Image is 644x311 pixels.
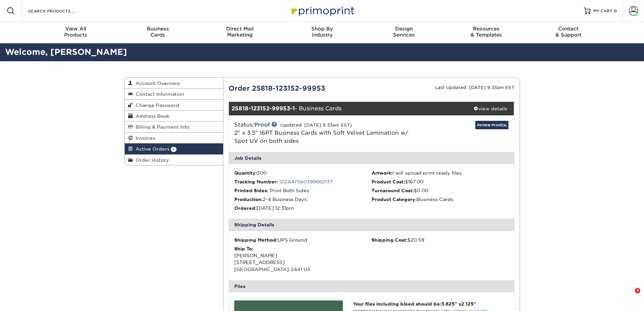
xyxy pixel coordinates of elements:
[229,280,514,292] div: Files
[234,197,263,202] strong: Production:
[527,26,610,32] span: Contact
[27,7,93,15] input: SEARCH PRODUCTS.....
[467,105,514,112] div: view details
[125,121,223,132] a: Billing & Payment Info
[125,155,223,165] a: Order History
[232,105,295,112] strong: 25818-123152-99953-1
[2,290,57,309] iframe: Google Customer Reviews
[133,146,169,152] span: Active Orders
[133,103,179,108] span: Change Password
[234,205,257,211] strong: Ordered:
[234,179,278,184] strong: Tracking Number:
[199,22,281,43] a: Direct MailMarketing
[372,170,509,176] li: I will upload print ready files.
[270,188,309,193] span: Print Both Sides
[527,22,610,43] a: Contact& Support
[281,22,363,43] a: Shop ByIndustry
[435,85,515,90] small: Last Updated: [DATE] 9:33am EST
[621,288,637,304] iframe: Intercom live chat
[363,26,445,32] span: Design
[223,83,372,93] div: Order 25818-123152-99953
[133,124,189,130] span: Billing & Payment Info
[117,22,199,43] a: BusinessCards
[281,26,363,32] span: Shop By
[229,102,467,115] div: - Business Cards
[125,143,223,154] a: Active Orders 1
[234,130,408,144] a: 2" x 3.5" 16PT Business Cards with Soft Velvet Lamination w/ Spot UV on both sides
[441,301,455,307] span: 3.625
[125,100,223,111] a: Change Password
[593,8,613,14] span: MY CART
[445,26,527,32] span: Resources
[35,26,117,38] div: Products
[280,123,352,128] small: (updated: [DATE] 9:33am EST)
[372,170,392,176] strong: Artwork:
[125,133,223,143] a: Invoices
[234,188,268,193] strong: Printed Sides:
[117,26,199,38] div: Cards
[133,157,169,163] span: Order History
[35,22,117,43] a: View AllProducts
[234,196,372,203] li: 2-4 Business Days
[229,219,514,231] div: Shipping Details
[234,245,372,273] div: [PERSON_NAME] [STREET_ADDRESS] [GEOGRAPHIC_DATA]-2441 US
[171,147,176,152] span: 1
[445,22,527,43] a: Resources& Templates
[614,8,617,13] span: 0
[234,170,257,176] strong: Quantity:
[279,179,333,184] a: 1Z2A47560399682137
[35,26,117,32] span: View All
[199,26,281,38] div: Marketing
[445,26,527,38] div: & Templates
[372,179,405,184] strong: Product Cost:
[125,78,223,89] a: Account Overview
[372,237,407,243] strong: Shipping Cost:
[372,197,417,202] strong: Product Category:
[234,246,253,251] strong: Ship To:
[281,26,363,38] div: Industry
[133,81,180,86] span: Account Overview
[254,121,270,128] a: Proof
[125,89,223,99] a: Contact Information
[133,91,184,97] span: Contact Information
[234,237,278,243] strong: Shipping Method:
[125,111,223,121] a: Address Book
[229,152,514,164] div: Job Details
[372,188,414,193] strong: Turnaround Cost:
[133,135,155,141] span: Invoices
[353,301,476,307] strong: Your files including bleed should be: " x "
[527,26,610,38] div: & Support
[363,26,445,38] div: Services
[475,121,508,129] a: Review Proof(s)
[467,102,514,115] a: view details
[372,237,509,243] div: $20.59
[234,205,372,212] li: [DATE] 12:31pm
[372,196,509,203] li: Business Cards
[372,178,509,185] li: $167.00
[234,237,372,243] div: UPS Ground
[117,26,199,32] span: Business
[288,3,356,18] img: Primoprint
[234,170,372,176] li: 500
[372,187,509,194] li: $0.00
[199,26,281,32] span: Direct Mail
[363,22,445,43] a: DesignServices
[461,301,474,307] span: 2.125
[133,113,169,119] span: Address Book
[635,288,640,293] span: 3
[229,121,419,145] div: Status:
